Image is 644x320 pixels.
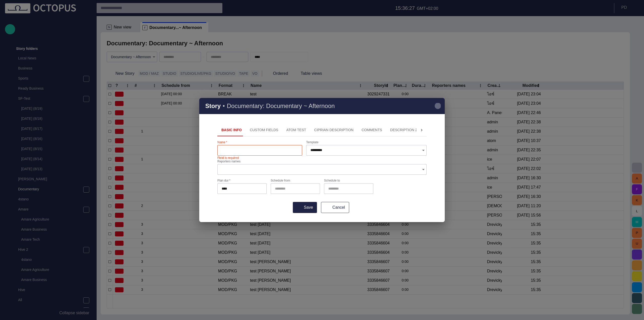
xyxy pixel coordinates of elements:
button: Comments [357,124,386,136]
div: Story [199,98,445,114]
h3: Documentary: Documentary ~ Afternoon [227,102,335,110]
div: Story [199,98,445,222]
button: Save [293,202,317,213]
label: Name [217,140,227,144]
h2: Story [205,102,221,110]
label: Reporters names [217,159,240,163]
label: Template [306,140,318,144]
button: Open [420,147,427,154]
button: Basic Info [217,124,246,136]
button: Cancel [321,202,349,213]
button: Custom Fields [246,124,282,136]
label: Plan dur [217,179,230,183]
h3: • [223,102,225,110]
button: Ciprian description [310,124,357,136]
p: Field is required [217,156,239,161]
button: ATOM Test [282,124,310,136]
label: Schedule to [324,179,340,183]
button: Open [420,166,427,173]
button: Description 2 [386,124,421,136]
label: Schedule from [271,179,290,183]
